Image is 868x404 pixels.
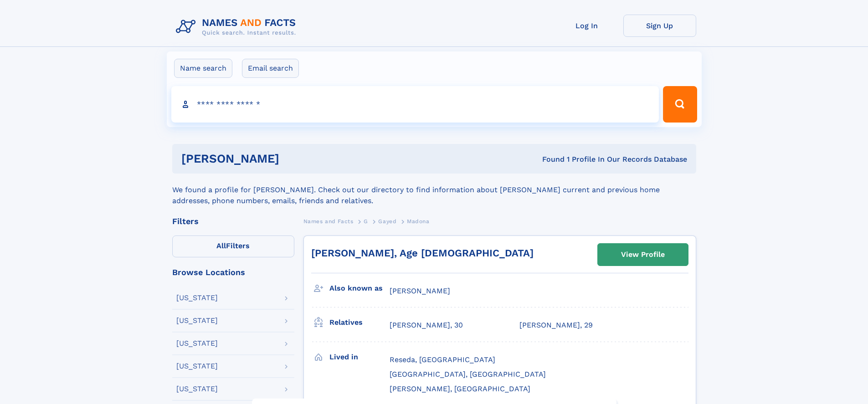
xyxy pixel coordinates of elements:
[390,370,546,378] span: [GEOGRAPHIC_DATA], [GEOGRAPHIC_DATA]
[176,317,218,324] div: [US_STATE]
[621,244,665,265] div: View Profile
[364,215,368,227] a: G
[329,281,390,296] h3: Also known as
[390,320,463,330] a: [PERSON_NAME], 30
[329,315,390,330] h3: Relatives
[172,235,294,257] label: Filters
[390,384,530,393] span: [PERSON_NAME], [GEOGRAPHIC_DATA]
[519,320,593,330] a: [PERSON_NAME], 29
[174,59,232,78] label: Name search
[311,247,534,259] a: [PERSON_NAME], Age [DEMOGRAPHIC_DATA]
[329,349,390,365] h3: Lived in
[407,218,430,225] span: Madona
[172,217,294,225] div: Filters
[176,385,218,393] div: [US_STATE]
[390,355,495,364] span: Reseda, [GEOGRAPHIC_DATA]
[181,153,411,164] h1: [PERSON_NAME]
[623,15,696,37] a: Sign Up
[303,215,354,227] a: Names and Facts
[172,268,294,276] div: Browse Locations
[176,294,218,302] div: [US_STATE]
[176,363,218,370] div: [US_STATE]
[550,15,623,37] a: Log In
[171,86,659,123] input: search input
[390,286,450,295] span: [PERSON_NAME]
[663,86,697,123] button: Search Button
[411,154,687,164] div: Found 1 Profile In Our Records Database
[378,215,396,227] a: Gayed
[172,15,303,39] img: Logo Names and Facts
[598,244,688,266] a: View Profile
[378,218,396,225] span: Gayed
[172,174,696,206] div: We found a profile for [PERSON_NAME]. Check out our directory to find information about [PERSON_N...
[364,218,368,225] span: G
[242,59,299,78] label: Email search
[176,340,218,347] div: [US_STATE]
[216,241,226,250] span: All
